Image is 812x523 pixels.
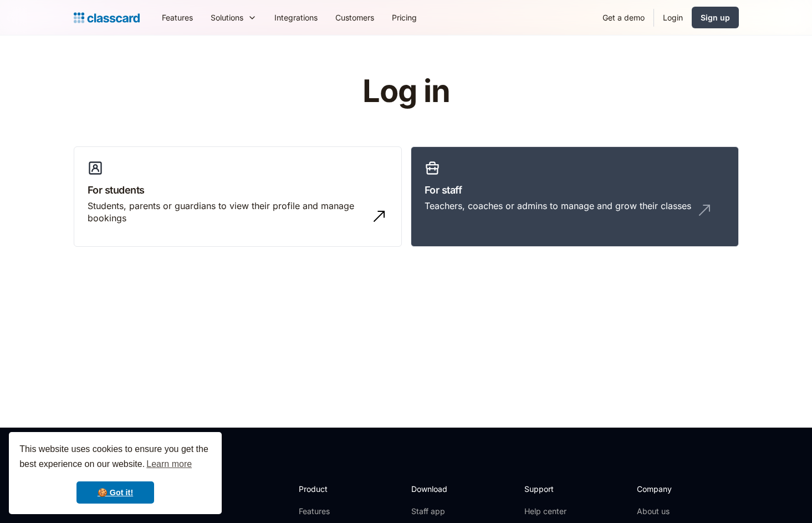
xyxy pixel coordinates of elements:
h2: Company [637,483,711,495]
h3: For students [88,182,388,197]
a: Get a demo [594,5,653,30]
div: Sign up [701,12,730,23]
a: About us [637,506,711,517]
a: Customers [326,5,383,30]
a: Pricing [383,5,426,30]
h2: Product [299,483,358,495]
a: Help center [524,506,569,517]
h2: Support [524,483,569,495]
a: Features [153,5,202,30]
a: Logo [74,10,140,26]
div: Teachers, coaches or admins to manage and grow their classes [425,200,691,212]
a: Login [654,5,692,30]
a: Sign up [692,7,739,28]
a: For studentsStudents, parents or guardians to view their profile and manage bookings [74,146,402,247]
div: Solutions [211,12,243,23]
div: cookieconsent [9,432,222,514]
div: Solutions [202,5,265,30]
a: Integrations [265,5,326,30]
span: This website uses cookies to ensure you get the best experience on our website. [19,443,211,473]
a: Staff app [411,506,457,517]
h2: Download [411,483,457,495]
a: Features [299,506,358,517]
a: dismiss cookie message [76,481,154,504]
h3: For staff [425,182,725,197]
a: For staffTeachers, coaches or admins to manage and grow their classes [411,146,739,247]
h1: Log in [230,74,582,109]
a: learn more about cookies [145,456,193,473]
div: Students, parents or guardians to view their profile and manage bookings [88,200,366,225]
